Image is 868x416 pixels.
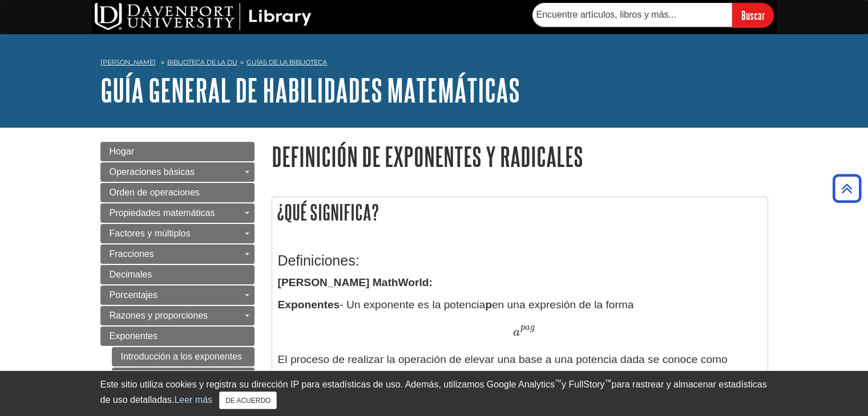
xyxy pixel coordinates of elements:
[110,270,152,279] font: Decimales
[110,290,158,300] font: Porcentajes
[732,3,774,27] input: Buscar
[100,286,255,305] a: Porcentajes
[340,299,485,311] font: - Un exponente es la potencia
[110,208,215,218] font: Propiedades matemáticas
[110,229,191,238] font: Factores y múltiplos
[555,378,562,386] font: ™
[112,347,255,366] a: Introducción a los exponentes
[100,142,255,161] a: Hogar
[278,276,433,288] font: [PERSON_NAME] MathWorld:
[532,3,774,27] form: Busca artículos, libros y más en la Biblioteca DU
[121,352,243,361] font: Introducción a los exponentes
[95,3,312,30] img: Biblioteca de la DU
[100,183,255,202] a: Orden de operaciones
[532,3,732,27] input: Encuentre artículos, libros y más...
[100,380,555,389] font: Este sitio utiliza cookies y registra su dirección IP para estadísticas de uso. Además, utilizamo...
[272,142,583,171] font: Definición de exponentes y radicales
[174,395,212,405] a: Leer más
[829,181,865,196] a: Volver arriba
[100,55,768,73] nav: migaja de pan
[520,323,535,332] font: pag
[277,201,379,224] font: ¿Qué significa?
[167,58,237,66] a: Biblioteca de la DU
[278,299,340,311] font: Exponentes
[100,380,767,405] font: para rastrear y almacenar estadísticas de uso detalladas.
[110,331,158,341] font: Exponentes
[100,306,255,325] a: Razones y proporciones
[100,203,255,223] a: Propiedades matemáticas
[278,252,360,268] font: Definiciones:
[110,167,195,177] font: Operaciones básicas
[100,265,255,284] a: Decimales
[100,72,520,108] a: Guía general de habilidades matemáticas
[110,187,200,197] font: Orden de operaciones
[110,311,208,320] font: Razones y proporciones
[110,146,135,156] font: Hogar
[100,58,156,67] a: [PERSON_NAME]
[485,299,492,311] font: p
[100,327,255,346] a: Exponentes
[100,58,156,66] font: [PERSON_NAME]
[225,397,271,405] font: DE ACUERDO
[605,378,612,386] font: ™
[247,58,327,66] a: Guías de la biblioteca
[100,162,255,182] a: Operaciones básicas
[278,353,728,382] font: El proceso de realizar la operación de elevar una base a una potencia dada se conoce como exponen...
[492,299,634,311] font: en una expresión de la forma
[562,380,605,389] font: y FullStory
[100,244,255,264] a: Fracciones
[513,326,520,338] font: a
[219,391,277,409] button: Cerca
[110,249,154,259] font: Fracciones
[100,224,255,243] a: Factores y múltiplos
[112,368,255,387] a: Reglas de los exponentes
